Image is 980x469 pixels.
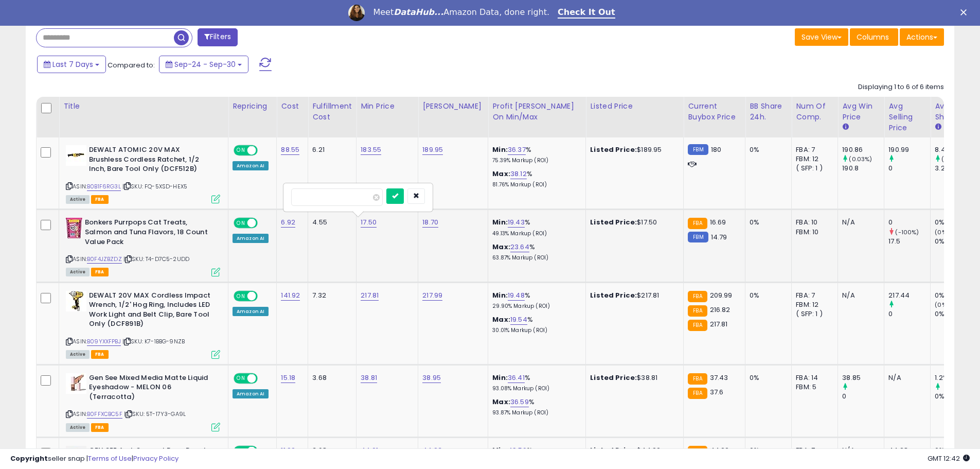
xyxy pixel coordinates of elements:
[492,242,578,262] div: %
[492,409,578,416] p: 93.87% Markup (ROI)
[935,392,976,401] div: 0%
[492,157,578,164] p: 75.39% Markup (ROI)
[492,169,578,188] div: %
[281,217,295,228] a: 6.92
[688,373,707,385] small: FBA
[312,291,348,300] div: 7.32
[66,218,82,238] img: 51LTsU3BGzL._SL40_.jpg
[312,373,348,383] div: 3.68
[842,164,884,173] div: 190.8
[87,337,121,346] a: B09YXXFPBJ
[492,327,578,334] p: 30.01% Markup (ROI)
[688,218,707,229] small: FBA
[888,101,926,133] div: Avg Selling Price
[492,397,578,416] div: %
[888,218,930,227] div: 0
[510,169,527,179] a: 38.12
[935,291,976,300] div: 0%
[492,397,510,407] b: Max:
[590,145,637,154] b: Listed Price:
[492,169,510,179] b: Max:
[710,387,724,397] span: 37.6
[858,82,944,92] div: Displaying 1 to 6 of 6 items
[66,291,86,311] img: 41xzufCWnjL._SL40_.jpg
[492,217,508,227] b: Min:
[750,291,783,300] div: 0%
[66,268,90,276] span: All listings currently available for purchase on Amazon
[87,255,122,264] a: B0F4JZBZDZ
[711,232,727,242] span: 14.79
[941,155,966,163] small: (162.5%)
[37,56,106,73] button: Last 7 Days
[750,218,783,227] div: 0%
[590,373,675,383] div: $38.81
[796,309,830,319] div: ( SFP: 1 )
[888,309,930,319] div: 0
[66,423,90,432] span: All listings currently available for purchase on Amazon
[492,385,578,392] p: 93.08% Markup (ROI)
[510,315,527,325] a: 19.54
[256,374,273,383] span: OFF
[888,291,930,300] div: 217.44
[710,319,728,329] span: 217.81
[492,315,510,324] b: Max:
[492,145,578,164] div: %
[688,291,707,302] small: FBA
[796,164,830,173] div: ( SFP: 1 )
[422,217,438,228] a: 18.70
[492,218,578,237] div: %
[348,5,365,21] img: Profile image for Georgie
[235,291,247,300] span: ON
[89,145,214,177] b: DEWALT ATOMIC 20V MAX Brushless Cordless Ratchet, 1/2 Inch, Bare Tool Only (DCF512B)
[895,228,919,236] small: (-100%)
[795,28,848,46] button: Save View
[492,291,578,310] div: %
[233,161,269,170] div: Amazon AI
[235,374,247,383] span: ON
[394,7,443,17] i: DataHub...
[842,123,848,132] small: Avg Win Price.
[796,145,830,154] div: FBA: 7
[233,389,269,398] div: Amazon AI
[66,350,90,359] span: All listings currently available for purchase on Amazon
[361,101,414,112] div: Min Price
[590,218,675,227] div: $17.50
[590,373,637,383] b: Listed Price:
[710,305,730,315] span: 216.82
[488,97,586,137] th: The percentage added to the cost of goods (COGS) that forms the calculator for Min & Max prices.
[492,290,508,300] b: Min:
[174,59,236,70] span: Sep-24 - Sep-30
[935,228,949,236] small: (0%)
[688,101,741,123] div: Current Buybox Price
[711,145,721,154] span: 180
[133,454,179,463] a: Privacy Policy
[796,383,830,392] div: FBM: 5
[750,145,783,154] div: 0%
[935,218,976,227] div: 0%
[373,7,549,18] div: Meet Amazon Data, done right.
[492,254,578,262] p: 63.87% Markup (ROI)
[422,373,441,383] a: 38.95
[688,388,707,399] small: FBA
[361,145,381,155] a: 183.55
[935,123,941,132] small: Avg BB Share.
[63,101,224,112] div: Title
[492,242,510,252] b: Max:
[850,28,898,46] button: Columns
[935,164,976,173] div: 3.2%
[842,101,880,123] div: Avg Win Price
[842,373,884,383] div: 38.85
[10,454,179,464] div: seller snap | |
[960,9,971,15] div: Close
[66,195,90,204] span: All listings currently available for purchase on Amazon
[66,373,86,394] img: 41QZaXhY5dL._SL40_.jpg
[281,290,300,301] a: 141.92
[935,373,976,383] div: 1.2%
[66,291,220,358] div: ASIN:
[842,145,884,154] div: 190.86
[508,373,525,383] a: 36.41
[312,145,348,154] div: 6.21
[688,232,708,242] small: FBM
[233,307,269,316] div: Amazon AI
[796,218,830,227] div: FBA: 10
